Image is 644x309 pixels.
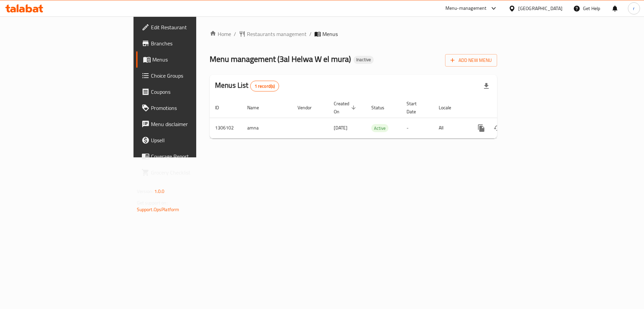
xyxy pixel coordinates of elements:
[334,100,358,116] span: Created On
[136,35,241,51] a: Branches
[136,51,241,68] a: Menus
[371,104,393,112] span: Status
[450,56,492,65] span: Add New Menu
[136,164,241,181] a: Grocery Checklist
[473,120,489,136] button: more
[633,5,635,12] span: r
[242,118,292,138] td: amna
[478,78,494,94] div: Export file
[309,30,312,38] li: /
[136,84,241,100] a: Coupons
[468,98,543,118] th: Actions
[151,136,236,144] span: Upsell
[152,55,236,64] span: Menus
[298,104,320,112] span: Vendor
[151,39,236,47] span: Branches
[151,23,236,31] span: Edit Restaurant
[154,187,165,196] span: 1.0.0
[445,54,497,67] button: Add New Menu
[210,30,497,38] nav: breadcrumb
[407,100,425,116] span: Start Date
[136,132,241,148] a: Upsell
[334,123,347,132] span: [DATE]
[136,116,241,132] a: Menu disclaimer
[322,30,338,38] span: Menus
[371,124,388,132] span: Active
[151,152,236,160] span: Coverage Report
[151,120,236,128] span: Menu disclaimer
[445,4,487,12] div: Menu-management
[250,81,279,91] div: Total records count
[151,104,236,112] span: Promotions
[210,51,351,67] span: Menu management ( 3al Helwa W el mura )
[151,88,236,96] span: Coupons
[247,30,307,38] span: Restaurants management
[136,68,241,84] a: Choice Groups
[489,120,505,136] button: Change Status
[239,30,307,38] a: Restaurants management
[439,104,460,112] span: Locale
[210,98,543,139] table: enhanced table
[137,205,179,214] a: Support.OpsPlatform
[354,56,374,64] div: Inactive
[215,104,228,112] span: ID
[137,187,153,196] span: Version:
[137,198,168,207] span: Get support on:
[354,57,374,63] span: Inactive
[251,83,279,89] span: 1 record(s)
[215,80,279,91] h2: Menus List
[136,100,241,116] a: Promotions
[136,148,241,164] a: Coverage Report
[151,72,236,80] span: Choice Groups
[247,104,268,112] span: Name
[136,19,241,35] a: Edit Restaurant
[151,168,236,177] span: Grocery Checklist
[401,118,433,138] td: -
[518,5,562,12] div: [GEOGRAPHIC_DATA]
[433,118,468,138] td: All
